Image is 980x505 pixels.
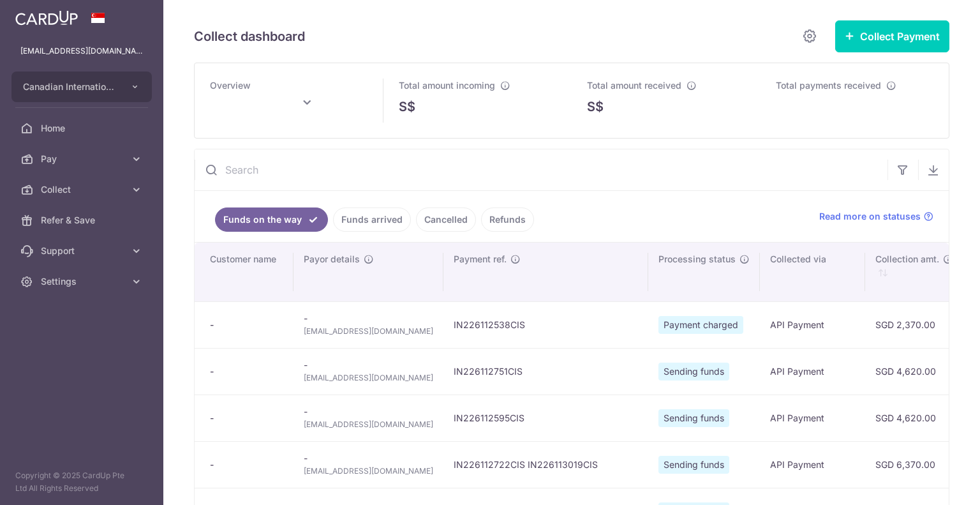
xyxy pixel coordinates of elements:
[865,301,961,348] td: SGD 2,370.00
[760,441,865,488] td: API Payment
[865,395,961,441] td: SGD 4,620.00
[875,253,939,266] span: Collection amt.
[41,214,125,227] span: Refer & Save
[399,80,495,91] span: Total amount incoming
[20,45,143,57] p: [EMAIL_ADDRESS][DOMAIN_NAME]
[41,122,125,135] span: Home
[865,441,961,488] td: SGD 6,370.00
[210,319,283,331] div: -
[210,365,283,378] div: -
[416,207,476,232] a: Cancelled
[41,275,125,288] span: Settings
[443,301,648,348] td: IN226112538CIS
[443,348,648,395] td: IN226112751CIS
[293,395,443,441] td: -
[194,26,305,47] h5: Collect dashboard
[658,316,743,334] span: Payment charged
[760,301,865,348] td: API Payment
[23,80,117,93] span: Canadian International School Pte Ltd
[210,458,283,471] div: -
[658,363,729,381] span: Sending funds
[648,243,760,301] th: Processing status
[658,409,729,427] span: Sending funds
[865,348,961,395] td: SGD 4,620.00
[293,441,443,488] td: -
[15,10,78,26] img: CardUp
[399,97,415,116] span: S$
[819,210,921,223] span: Read more on statuses
[776,80,881,91] span: Total payments received
[210,412,283,425] div: -
[587,97,604,116] span: S$
[658,456,729,474] span: Sending funds
[11,72,152,102] button: Canadian International School Pte Ltd
[304,465,433,478] span: [EMAIL_ADDRESS][DOMAIN_NAME]
[293,348,443,395] td: -
[835,20,949,52] button: Collect Payment
[760,348,865,395] td: API Payment
[304,253,360,266] span: Payor details
[304,325,433,338] span: [EMAIL_ADDRESS][DOMAIN_NAME]
[443,243,648,301] th: Payment ref.
[41,245,125,257] span: Support
[215,207,328,232] a: Funds on the way
[454,253,507,266] span: Payment ref.
[41,183,125,196] span: Collect
[304,372,433,384] span: [EMAIL_ADDRESS][DOMAIN_NAME]
[333,207,411,232] a: Funds arrived
[195,243,293,301] th: Customer name
[658,253,736,266] span: Processing status
[481,207,534,232] a: Refunds
[293,301,443,348] td: -
[195,149,887,190] input: Search
[760,243,865,301] th: Collected via
[41,153,125,165] span: Pay
[210,80,251,91] span: Overview
[293,243,443,301] th: Payor details
[760,395,865,441] td: API Payment
[865,243,961,301] th: Collection amt. : activate to sort column ascending
[443,441,648,488] td: IN226112722CIS IN226113019CIS
[443,395,648,441] td: IN226112595CIS
[819,210,933,223] a: Read more on statuses
[587,80,681,91] span: Total amount received
[304,418,433,431] span: [EMAIL_ADDRESS][DOMAIN_NAME]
